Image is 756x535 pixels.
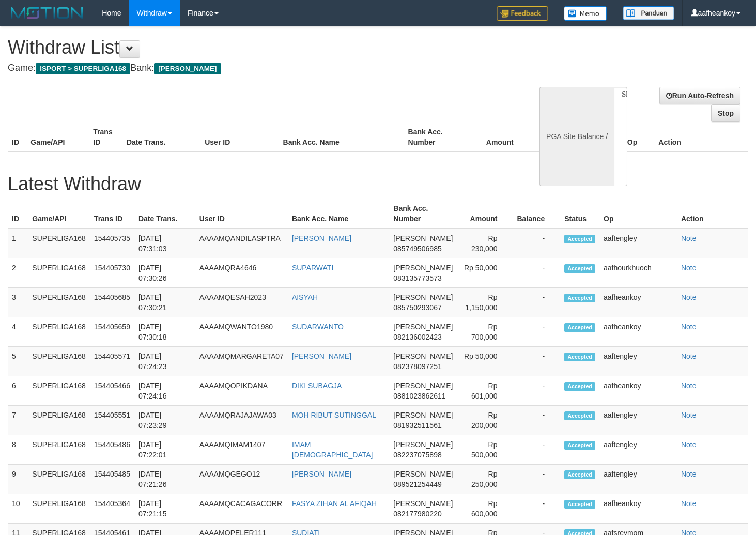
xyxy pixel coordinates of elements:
[90,465,134,494] td: 154405485
[393,470,453,478] span: [PERSON_NAME]
[393,392,445,400] span: 0881023862611
[28,494,90,524] td: SUPERLIGA168
[393,421,441,430] span: 081932511561
[8,435,28,465] td: 8
[8,347,28,376] td: 5
[90,406,134,435] td: 154405551
[659,87,740,104] a: Run Auto-Refresh
[195,228,288,258] td: AAAAMQANDILASPTRA
[513,465,560,494] td: -
[90,347,134,376] td: 154405571
[393,293,453,301] span: [PERSON_NAME]
[623,6,674,20] img: panduan.png
[8,288,28,317] td: 3
[195,406,288,435] td: AAAAMQRAJAJAWA03
[513,406,560,435] td: -
[90,435,134,465] td: 154405486
[28,317,90,347] td: SUPERLIGA168
[90,258,134,288] td: 154405730
[89,123,122,152] th: Trans ID
[90,376,134,406] td: 154405466
[539,87,614,186] div: PGA Site Balance /
[8,199,28,228] th: ID
[599,258,677,288] td: aafhourkhuoch
[8,317,28,347] td: 4
[681,234,697,242] a: Note
[681,499,697,508] a: Note
[134,494,195,524] td: [DATE] 07:21:15
[681,381,697,390] a: Note
[195,494,288,524] td: AAAAMQCACAGACORR
[195,258,288,288] td: AAAAMQRA4646
[134,435,195,465] td: [DATE] 07:22:01
[28,435,90,465] td: SUPERLIGA168
[513,199,560,228] th: Balance
[681,352,697,360] a: Note
[513,228,560,258] td: -
[28,288,90,317] td: SUPERLIGA168
[28,258,90,288] td: SUPERLIGA168
[134,465,195,494] td: [DATE] 07:21:26
[8,376,28,406] td: 6
[28,228,90,258] td: SUPERLIGA168
[8,5,86,21] img: MOTION_logo.png
[393,303,441,312] span: 085750293067
[513,435,560,465] td: -
[90,199,134,228] th: Trans ID
[8,174,748,194] h1: Latest Withdraw
[393,264,453,272] span: [PERSON_NAME]
[393,274,441,282] span: 083135773573
[457,347,513,376] td: Rp 50,000
[393,352,453,360] span: [PERSON_NAME]
[28,465,90,494] td: SUPERLIGA168
[681,440,697,449] a: Note
[288,199,389,228] th: Bank Acc. Name
[28,376,90,406] td: SUPERLIGA168
[623,123,655,152] th: Op
[90,228,134,258] td: 154405735
[457,258,513,288] td: Rp 50,000
[8,494,28,524] td: 10
[529,123,587,152] th: Balance
[393,333,441,341] span: 082136002423
[457,228,513,258] td: Rp 230,000
[195,199,288,228] th: User ID
[513,347,560,376] td: -
[681,323,697,331] a: Note
[457,435,513,465] td: Rp 500,000
[513,317,560,347] td: -
[404,123,467,152] th: Bank Acc. Number
[457,494,513,524] td: Rp 600,000
[564,500,595,509] span: Accepted
[599,347,677,376] td: aaftengley
[8,258,28,288] td: 2
[393,451,441,459] span: 082237075898
[393,411,453,419] span: [PERSON_NAME]
[200,123,279,152] th: User ID
[393,362,441,371] span: 082378097251
[599,288,677,317] td: aafheankoy
[564,235,595,243] span: Accepted
[467,123,529,152] th: Amount
[134,258,195,288] td: [DATE] 07:30:26
[8,406,28,435] td: 7
[681,470,697,478] a: Note
[599,317,677,347] td: aafheankoy
[654,123,748,152] th: Action
[564,470,595,479] span: Accepted
[195,465,288,494] td: AAAAMQGEGO12
[564,323,595,332] span: Accepted
[513,494,560,524] td: -
[134,228,195,258] td: [DATE] 07:31:03
[677,199,748,228] th: Action
[292,293,318,301] a: AISYAH
[393,440,453,449] span: [PERSON_NAME]
[457,317,513,347] td: Rp 700,000
[8,228,28,258] td: 1
[457,288,513,317] td: Rp 1,150,000
[564,353,595,361] span: Accepted
[599,494,677,524] td: aafheankoy
[28,347,90,376] td: SUPERLIGA168
[195,435,288,465] td: AAAAMQIMAM1407
[36,63,130,74] span: ISPORT > SUPERLIGA168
